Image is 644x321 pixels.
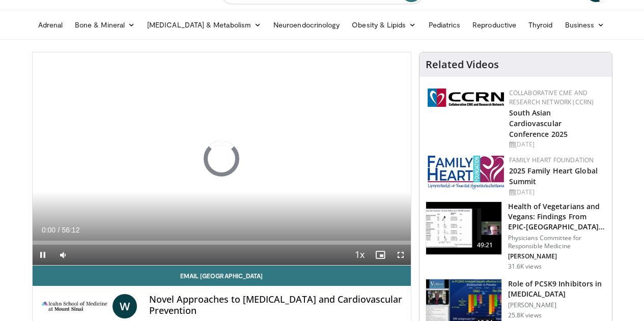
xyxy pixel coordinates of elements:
[33,266,411,286] a: Email [GEOGRAPHIC_DATA]
[423,15,467,35] a: Pediatrics
[41,294,108,318] img: Icahn School of Medicine at Mount Sinai
[509,156,594,164] a: Family Heart Foundation
[426,201,606,271] a: 49:21 Health of Vegetarians and Vegans: Findings From EPIC-[GEOGRAPHIC_DATA] and Othe… Physicians...
[428,156,504,189] img: 96363db5-6b1b-407f-974b-715268b29f70.jpeg.150x105_q85_autocrop_double_scale_upscale_version-0.2.jpg
[509,108,568,139] a: South Asian Cardiovascular Conference 2025
[267,15,346,35] a: Neuroendocrinology
[509,89,594,106] a: Collaborative CME and Research Network (CCRN)
[149,294,403,316] h4: Novel Approaches to [MEDICAL_DATA] and Cardiovascular Prevention
[390,245,411,265] button: Fullscreen
[32,15,69,35] a: Adrenal
[58,226,60,234] span: /
[508,252,606,260] p: [PERSON_NAME]
[508,311,542,319] p: 25.8K views
[346,15,422,35] a: Obesity & Lipids
[33,245,53,265] button: Pause
[113,294,137,318] a: W
[508,301,606,309] p: [PERSON_NAME]
[508,234,606,250] p: Physicians Committee for Responsible Medicine
[426,202,501,255] img: 606f2b51-b844-428b-aa21-8c0c72d5a896.150x105_q85_crop-smart_upscale.jpg
[69,15,141,35] a: Bone & Mineral
[509,166,598,186] a: 2025 Family Heart Global Summit
[508,279,606,299] h3: Role of PCSK9 Inhibitors in [MEDICAL_DATA]
[53,245,73,265] button: Mute
[62,226,79,234] span: 56:12
[508,262,542,271] p: 31.6K views
[509,140,604,149] div: [DATE]
[350,245,370,265] button: Playback Rate
[509,188,604,197] div: [DATE]
[33,241,411,245] div: Progress Bar
[370,245,390,265] button: Enable picture-in-picture mode
[559,15,611,35] a: Business
[473,240,497,250] span: 49:21
[426,59,499,71] h4: Related Videos
[466,15,522,35] a: Reproductive
[508,201,606,232] h3: Health of Vegetarians and Vegans: Findings From EPIC-[GEOGRAPHIC_DATA] and Othe…
[522,15,559,35] a: Thyroid
[42,226,55,234] span: 0:00
[33,52,411,266] video-js: Video Player
[428,89,504,107] img: a04ee3ba-8487-4636-b0fb-5e8d268f3737.png.150x105_q85_autocrop_double_scale_upscale_version-0.2.png
[141,15,267,35] a: [MEDICAL_DATA] & Metabolism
